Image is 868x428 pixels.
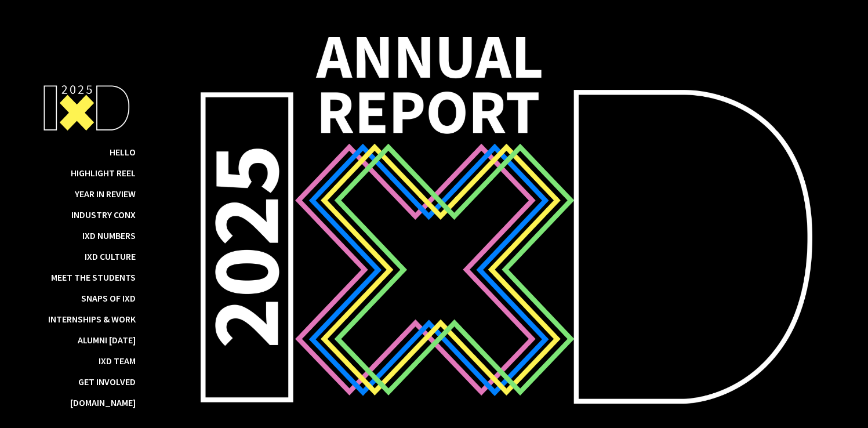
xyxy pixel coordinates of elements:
a: Highlight Reel [71,167,136,179]
a: Get Involved [78,376,136,387]
a: Alumni [DATE] [78,334,136,346]
a: IxD Team [99,355,136,367]
a: IxD Culture [85,251,136,262]
a: Snaps of IxD [81,292,136,304]
a: Industry ConX [71,209,136,220]
a: Internships & Work [48,313,136,325]
a: IxD Numbers [82,230,136,241]
a: Hello [110,146,136,158]
a: Meet the Students [51,271,136,283]
a: Year in Review [75,188,136,200]
a: [DOMAIN_NAME] [70,397,136,408]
